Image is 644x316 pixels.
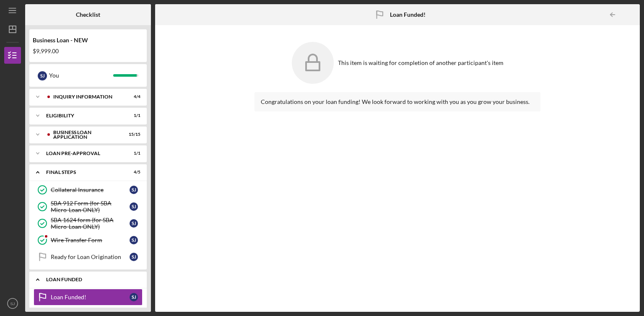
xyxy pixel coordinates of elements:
[76,11,100,18] b: Checklist
[125,170,140,175] div: 4 / 5
[34,198,143,215] a: SBA 912 Form (for SBA Micro-Loan ONLY)SJ
[38,71,47,80] div: S J
[130,293,138,301] div: S J
[33,37,143,44] div: Business Loan - NEW
[130,186,138,194] div: S J
[125,113,140,118] div: 1 / 1
[51,186,130,193] div: Collateral Insurance
[130,202,138,211] div: S J
[130,219,138,228] div: S J
[46,170,119,175] div: FINAL STEPS
[33,48,143,54] div: $9,999.00
[51,254,130,260] div: Ready for Loan Origination
[53,130,119,140] div: BUSINESS LOAN APPLICATION
[338,60,504,66] div: This item is waiting for completion of another participant's item
[51,200,130,213] div: SBA 912 Form (for SBA Micro-Loan ONLY)
[125,132,140,137] div: 15 / 15
[49,68,113,83] div: You
[125,151,140,156] div: 1 / 1
[34,232,143,249] a: Wire Transfer FormSJ
[34,249,143,265] a: Ready for Loan OriginationSJ
[10,301,15,306] text: SJ
[51,217,130,230] div: SBA 1624 form (for SBA Micro-Loan ONLY)
[254,92,540,111] div: Congratulations on your loan funding! We look forward to working with you as you grow your business.
[130,236,138,244] div: S J
[125,94,140,99] div: 4 / 4
[130,253,138,261] div: S J
[46,113,119,118] div: ELIGIBILITY
[51,294,130,300] div: Loan Funded!
[34,215,143,232] a: SBA 1624 form (for SBA Micro-Loan ONLY)SJ
[4,295,21,312] button: SJ
[390,11,426,18] b: Loan Funded!
[51,237,130,243] div: Wire Transfer Form
[46,277,136,282] div: LOAN FUNDED
[34,181,143,198] a: Collateral InsuranceSJ
[46,151,119,156] div: LOAN PRE-APPROVAL
[53,94,119,99] div: INQUIRY INFORMATION
[34,289,143,306] a: Loan Funded!SJ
